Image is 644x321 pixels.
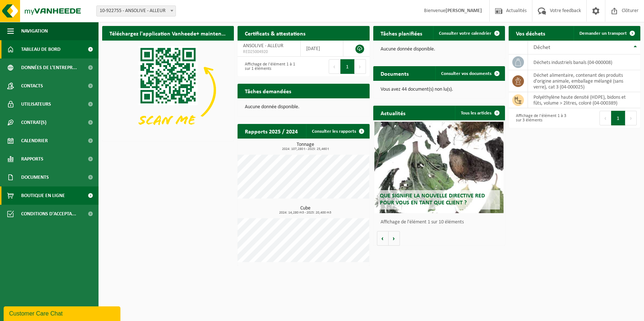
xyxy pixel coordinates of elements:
[533,45,550,50] span: Déchet
[528,92,640,108] td: polyéthylène haute densité (HDPE), bidons et fûts, volume > 2litres, coloré (04-000389)
[435,66,504,81] a: Consulter vos documents
[241,142,369,151] h3: Tonnage
[21,77,43,95] span: Contacts
[381,220,501,225] p: Affichage de l'élément 1 sur 10 éléments
[21,132,48,150] span: Calendrier
[21,40,61,58] span: Tableau de bord
[433,26,504,41] a: Consulter votre calendrier
[509,26,552,40] h2: Vos déchets
[512,110,571,126] div: Affichage de l'élément 1 à 3 sur 3 éléments
[21,22,48,40] span: Navigation
[528,54,640,70] td: déchets industriels banals (04-000008)
[21,95,51,113] span: Utilisateurs
[102,41,234,140] img: Download de VHEPlus App
[21,205,76,223] span: Conditions d'accepta...
[21,168,49,186] span: Documents
[381,87,498,92] p: Vous avez 44 document(s) non lu(s).
[96,5,176,16] span: 10-922755 - ANSOLIVE - ALLEUR
[373,26,429,40] h2: Tâches planifiées
[599,111,611,125] button: Previous
[4,305,122,321] iframe: chat widget
[238,26,313,40] h2: Certificats & attestations
[528,70,640,92] td: déchet alimentaire, contenant des produits d'origine animale, emballage mélangé (sans verre), cat...
[241,58,300,75] div: Affichage de l'élément 1 à 1 sur 1 éléments
[241,147,369,151] span: 2024: 107,280 t - 2025: 25,460 t
[238,84,298,98] h2: Tâches demandées
[243,43,284,49] span: ANSOLIVE - ALLEUR
[439,31,491,36] span: Consulter votre calendrier
[245,105,362,110] p: Aucune donnée disponible.
[355,59,366,74] button: Next
[243,49,294,55] span: RED25004920
[241,211,369,215] span: 2024: 14,280 m3 - 2025: 20,400 m3
[102,26,234,40] h2: Téléchargez l'application Vanheede+ maintenant!
[21,150,43,168] span: Rapports
[340,59,355,74] button: 1
[329,59,340,74] button: Previous
[441,71,491,76] span: Consulter vos documents
[238,124,305,138] h2: Rapports 2025 / 2024
[446,8,482,14] strong: [PERSON_NAME]
[389,231,400,246] button: Volgende
[374,122,504,213] a: Que signifie la nouvelle directive RED pour vous en tant que client ?
[381,47,498,52] p: Aucune donnée disponible.
[21,186,65,205] span: Boutique en ligne
[611,111,625,125] button: 1
[380,193,485,206] span: Que signifie la nouvelle directive RED pour vous en tant que client ?
[373,106,413,120] h2: Actualités
[579,31,627,36] span: Demander un transport
[241,206,369,215] h3: Cube
[455,106,504,120] a: Tous les articles
[97,6,176,16] span: 10-922755 - ANSOLIVE - ALLEUR
[377,231,389,246] button: Vorige
[301,41,343,57] td: [DATE]
[21,113,46,132] span: Contrat(s)
[373,66,416,80] h2: Documents
[574,26,640,41] a: Demander un transport
[625,111,637,125] button: Next
[306,124,369,139] a: Consulter les rapports
[21,58,77,77] span: Données de l'entrepr...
